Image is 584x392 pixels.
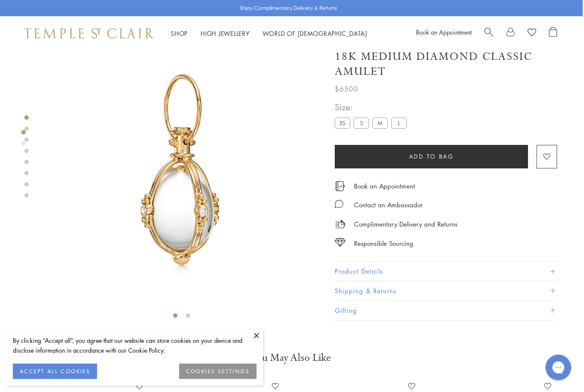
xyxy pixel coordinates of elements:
[24,28,153,38] img: Temple St. Clair
[13,336,257,355] div: By clicking “Accept all”, you agree that our website can store cookies on your device and disclos...
[354,200,423,211] div: Contact an Ambassador
[335,301,557,321] button: Gifting
[335,84,358,95] span: $6500
[409,152,454,162] span: Add to bag
[354,118,369,129] label: S
[335,50,557,80] h1: 18K Medium Diamond Classic Amulet
[335,182,345,192] img: icon_appointment.svg
[21,128,26,153] div: Product gallery navigation
[335,239,345,247] img: icon_sourcing.svg
[335,118,350,129] label: XS
[335,219,345,230] img: icon_delivery.svg
[335,101,410,115] span: Size:
[33,351,549,365] h3: You May Also Like
[528,27,536,40] a: View Wishlist
[541,352,575,383] iframe: Gorgias live chat messenger
[13,364,97,379] button: ACCEPT ALL COOKIES
[335,200,343,209] img: MessageIcon-01_2.svg
[41,30,322,310] img: P51800-E18
[179,364,257,379] button: COOKIES SETTINGS
[171,29,188,38] a: ShopShop
[201,29,250,38] a: High JewelleryHigh Jewellery
[416,28,472,36] a: Book an Appointment
[484,27,493,40] a: Search
[372,118,388,129] label: M
[335,282,557,301] button: Shipping & Returns
[240,4,337,12] p: Enjoy Complimentary Delivery & Returns
[354,239,413,249] div: Responsible Sourcing
[549,27,557,40] a: Open Shopping Bag
[171,28,367,39] nav: Main navigation
[354,219,457,230] p: Complimentary Delivery and Returns
[335,145,528,169] button: Add to bag
[391,118,407,129] label: L
[263,29,367,38] a: World of [DEMOGRAPHIC_DATA]World of [DEMOGRAPHIC_DATA]
[335,262,557,282] button: Product Details
[354,182,415,191] a: Book an Appointment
